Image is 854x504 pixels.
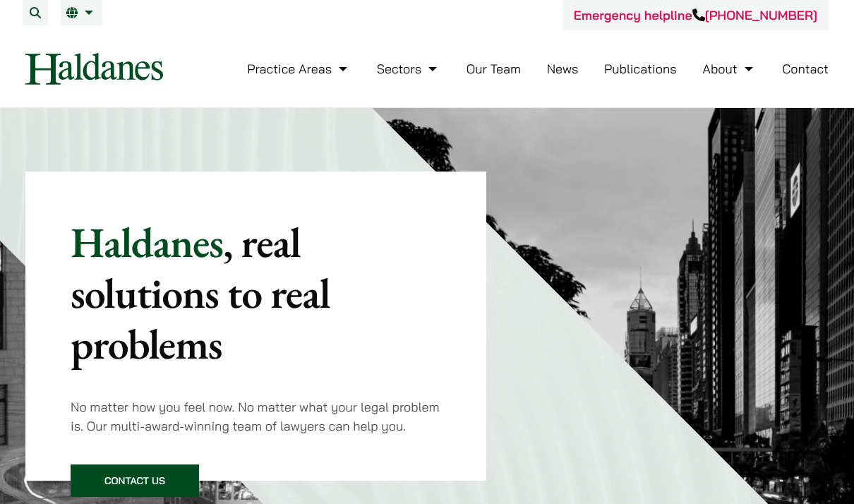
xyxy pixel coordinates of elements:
[71,397,441,436] p: No matter how you feel now. No matter what your legal problem is. Our multi-award-winning team of...
[377,61,440,77] a: Sectors
[71,217,441,369] p: Haldanes
[66,7,97,18] a: EN
[71,215,330,371] mark: , real solutions to real problems
[25,53,163,85] img: Logo of Haldanes
[574,7,817,23] a: Emergency helpline[PHONE_NUMBER]
[71,464,199,497] a: Contact Us
[247,61,351,77] a: Practice Areas
[782,61,829,77] a: Contact
[702,61,756,77] a: About
[547,61,579,77] a: News
[467,61,521,77] a: Our Team
[604,61,677,77] a: Publications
